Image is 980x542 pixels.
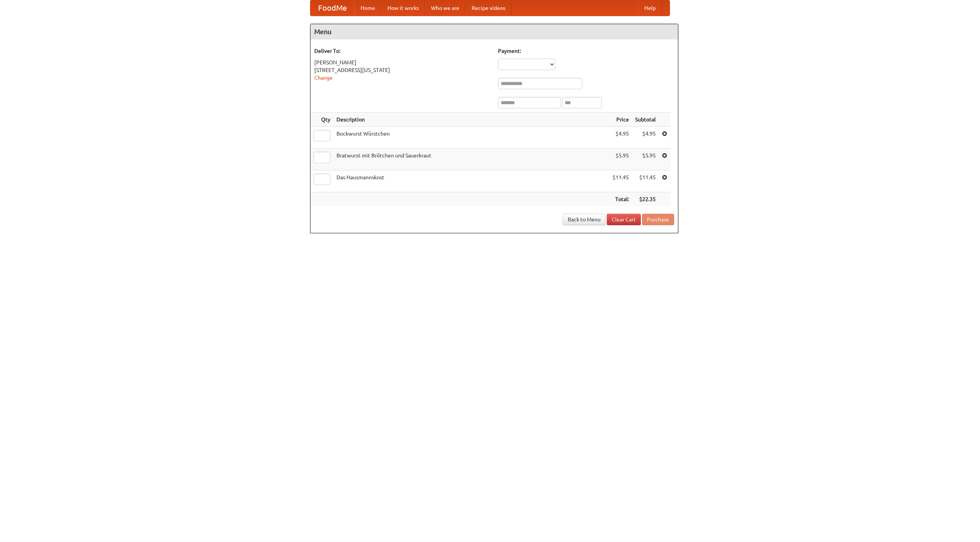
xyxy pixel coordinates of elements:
[314,47,490,55] h5: Deliver To:
[425,0,465,16] a: Who we are
[642,214,674,225] button: Purchase
[607,214,641,225] a: Clear Cart
[310,24,678,39] h4: Menu
[609,170,632,192] td: $11.45
[314,75,333,81] a: Change
[381,0,425,16] a: How it works
[310,0,354,16] a: FoodMe
[638,0,662,16] a: Help
[333,127,609,149] td: Bockwurst Würstchen
[632,113,659,127] th: Subtotal
[632,149,659,170] td: $5.95
[310,113,333,127] th: Qty
[632,170,659,192] td: $11.45
[609,149,632,170] td: $5.95
[609,192,632,206] th: Total:
[632,192,659,206] th: $22.35
[609,127,632,149] td: $4.95
[314,59,490,66] div: [PERSON_NAME]
[465,0,511,16] a: Recipe videos
[354,0,381,16] a: Home
[333,113,609,127] th: Description
[333,149,609,170] td: Bratwurst mit Brötchen und Sauerkraut
[563,214,606,225] a: Back to Menu
[333,170,609,192] td: Das Hausmannskost
[609,113,632,127] th: Price
[632,127,659,149] td: $4.95
[498,47,674,55] h5: Payment:
[314,66,490,74] div: [STREET_ADDRESS][US_STATE]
